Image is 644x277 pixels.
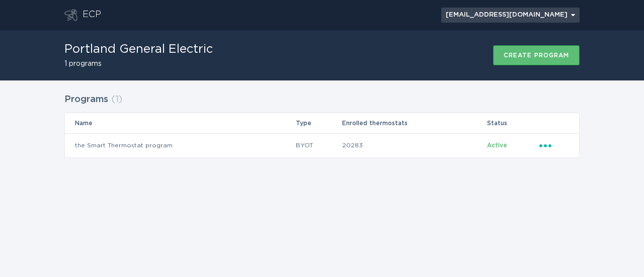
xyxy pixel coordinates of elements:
div: [EMAIL_ADDRESS][DOMAIN_NAME] [446,12,575,18]
button: Open user account details [441,8,580,23]
h2: 1 programs [64,60,213,67]
th: Type [295,113,342,133]
th: Enrolled thermostats [342,113,487,133]
span: ( 1 ) [111,95,122,104]
th: Status [487,113,539,133]
tr: 69282064c29149c9b48801c7f315a0d6 [65,133,579,157]
button: Create program [493,45,580,65]
div: Create program [504,52,569,58]
div: Popover menu [441,8,580,23]
td: BYOT [295,133,342,157]
span: Active [487,142,507,148]
h1: Portland General Electric [64,43,213,55]
h2: Programs [64,90,108,109]
td: the Smart Thermostat program [65,133,295,157]
td: 20283 [342,133,487,157]
div: ECP [83,9,101,21]
button: Go to dashboard [64,9,77,21]
div: Popover menu [539,140,569,151]
th: Name [65,113,295,133]
tr: Table Headers [65,113,579,133]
